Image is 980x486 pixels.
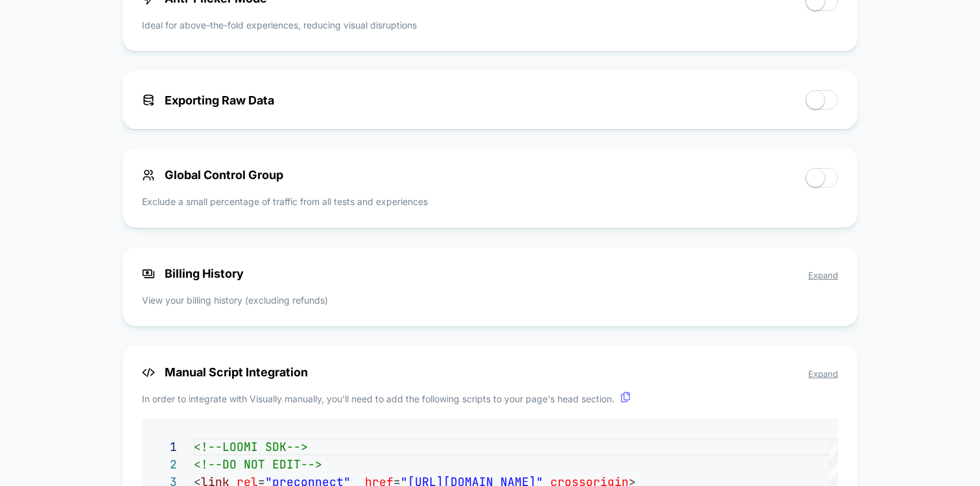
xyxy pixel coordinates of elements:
[142,293,838,307] p: View your billing history (excluding refunds)
[142,195,428,208] p: Exclude a small percentage of traffic from all tests and experiences
[808,369,838,379] span: Expand
[808,270,838,280] span: Expand
[142,267,838,280] span: Billing History
[142,93,274,107] span: Exporting Raw Data
[142,168,283,182] span: Global Control Group
[142,18,417,32] p: Ideal for above-the-fold experiences, reducing visual disruptions
[142,392,838,406] p: In order to integrate with Visually manually, you'll need to add the following scripts to your pa...
[142,365,838,379] span: Manual Script Integration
